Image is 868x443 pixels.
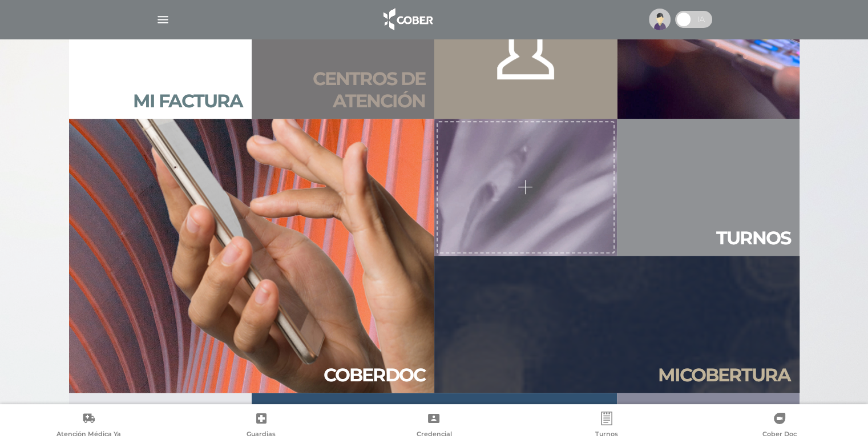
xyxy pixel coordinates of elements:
[175,412,348,441] a: Guardias
[2,412,175,441] a: Atención Médica Ya
[762,430,797,440] span: Cober Doc
[69,119,434,393] a: Coberdoc
[595,430,618,440] span: Turnos
[324,364,425,386] h2: Cober doc
[56,430,121,440] span: Atención Médica Ya
[617,119,800,256] a: Turnos
[348,412,520,441] a: Credencial
[261,68,425,112] h2: Centros de atención
[658,364,790,386] h2: Mi cober tura
[434,256,800,393] a: Micobertura
[416,430,451,440] span: Credencial
[520,412,693,441] a: Turnos
[247,430,276,440] span: Guardias
[693,412,866,441] a: Cober Doc
[156,13,170,27] img: Cober_menu-lines-white.svg
[377,6,437,33] img: logo_cober_home-white.png
[649,9,671,30] img: profile-placeholder.svg
[716,227,790,249] h2: Tur nos
[133,90,243,112] h2: Mi factura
